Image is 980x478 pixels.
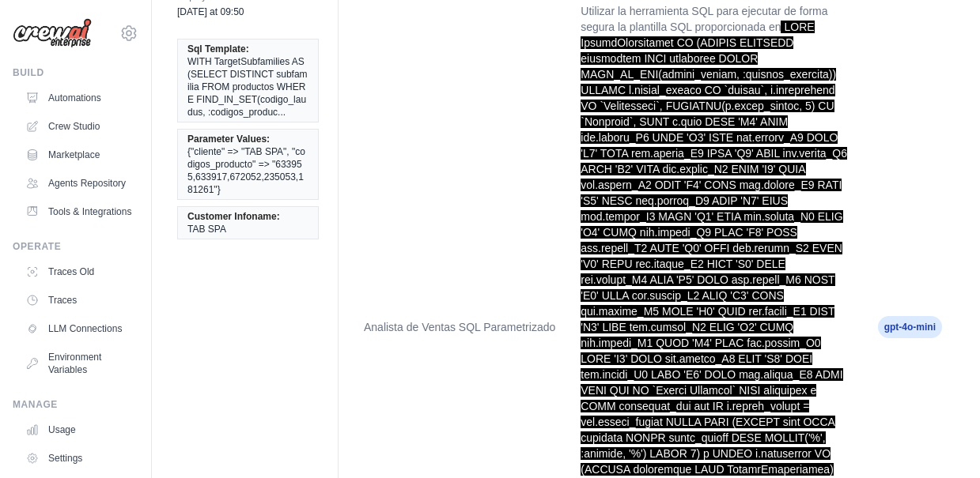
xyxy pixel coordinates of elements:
a: Automations [19,85,138,111]
span: Parameter Values: [187,133,270,145]
div: Widget de chat [901,402,980,478]
a: Marketplace [19,142,138,167]
span: {"cliente" => "TAB SPA", "codigos_producto" => "633955,633917,672052,235053,181261"} [187,145,308,196]
a: Crew Studio [19,114,138,139]
a: Agents Repository [19,171,138,196]
div: Manage [13,398,138,411]
a: Environment Variables [19,344,138,382]
a: Traces [19,288,138,313]
span: gpt-4o-mini [878,316,942,338]
a: Tools & Integrations [19,199,138,224]
div: Operate [13,240,138,253]
a: Traces Old [19,259,138,284]
img: Logo [13,18,92,48]
a: Usage [19,417,138,442]
a: LLM Connections [19,316,138,341]
span: WITH TargetSubfamilies AS (SELECT DISTINCT subfamilia FROM productos WHERE FIND_IN_SET(codigo_lau... [187,55,308,119]
iframe: Chat Widget [901,402,980,478]
span: Sql Template: [187,43,249,55]
time: September 29, 2025 at 09:50 hdvdC [177,6,244,17]
span: Customer Infoname: [187,210,280,223]
div: Build [13,66,138,79]
a: Settings [19,446,138,471]
span: TAB SPA [187,223,226,235]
